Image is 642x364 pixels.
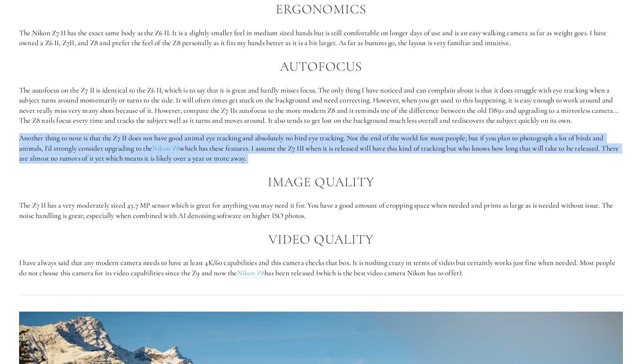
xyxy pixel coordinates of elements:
h2: Video Quality [19,232,623,247]
p: I have always said that any modern camera needs to have at least 4K/60 capabilities and this came... [19,258,623,278]
a: Nikon Z8 [237,268,265,278]
h2: Ergonomics [19,2,623,17]
p: The Z7 II has a very moderately sized 45.7 MP sensor which is great for anything you may need it ... [19,200,623,221]
h2: Image Quality [19,175,623,190]
p: The Nikon Z7 II has the exact same body as the Z6 II. It is a slightly smaller feel in medium siz... [19,28,623,48]
p: The autofocus on the Z7 II is identical to the Z6 II; which is to say that it is great and hardly... [19,85,623,126]
a: Nikon Z8 [152,144,180,153]
h2: Autofocus [19,59,623,74]
p: Another thing to note is that the Z7 II does not have good animal eye tracking and absolutely no ... [19,133,623,164]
